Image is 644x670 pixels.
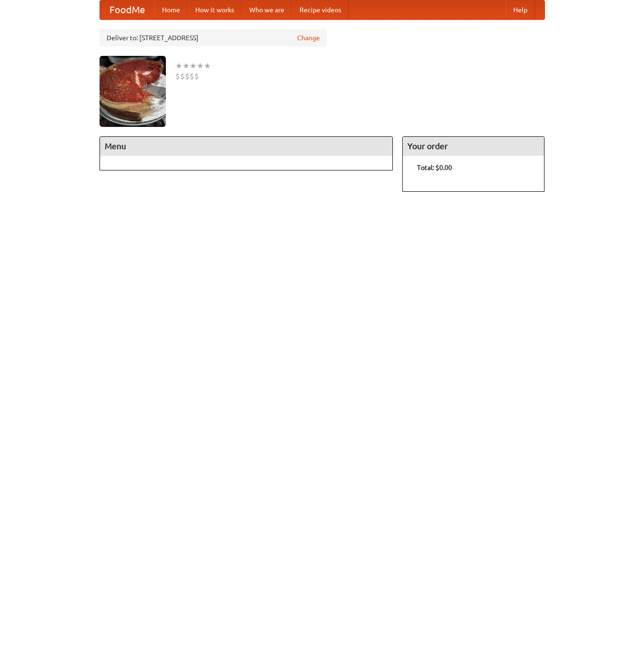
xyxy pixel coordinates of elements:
a: Change [297,33,320,43]
a: How it works [188,0,242,19]
li: $ [175,71,180,81]
li: $ [185,71,190,81]
h4: Menu [100,137,393,156]
li: ★ [190,61,197,71]
img: angular.jpg [100,56,166,127]
li: ★ [197,61,204,71]
li: ★ [182,61,190,71]
li: $ [190,71,194,81]
a: FoodMe [100,0,154,19]
a: Help [506,0,535,19]
li: $ [180,71,185,81]
li: ★ [175,61,182,71]
a: Who we are [242,0,292,19]
div: Deliver to: [STREET_ADDRESS] [100,29,327,46]
b: Total: $0.00 [417,164,452,171]
li: $ [194,71,199,81]
a: Recipe videos [292,0,349,19]
a: Home [154,0,188,19]
li: ★ [204,61,211,71]
h4: Your order [403,137,544,156]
